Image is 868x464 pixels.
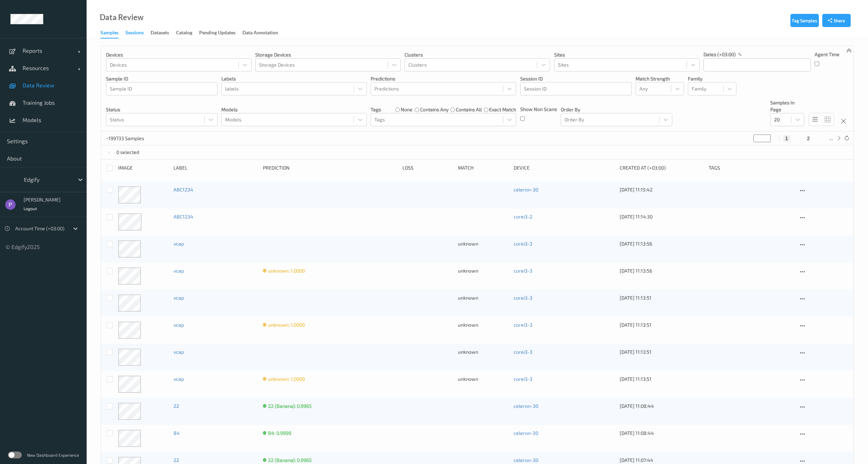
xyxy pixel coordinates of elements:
[561,106,672,113] p: Order By
[709,164,793,172] div: Tags
[151,29,169,38] div: Datasets
[174,295,184,301] a: vcap
[106,135,158,142] p: ~199733 Samples
[688,75,736,82] p: Family
[620,294,704,301] div: [DATE] 11:13:51
[118,164,169,172] div: image
[174,457,179,463] a: 22
[100,14,143,21] div: Data Review
[176,28,199,38] a: Catalog
[458,164,508,172] div: Match
[174,187,193,192] a: ABC1234
[174,322,184,328] a: vcap
[458,267,508,274] div: unknown
[514,295,532,301] a: corei3-3
[242,29,278,38] div: Data Annotation
[174,164,258,172] div: Label
[106,75,218,82] p: Sample ID
[401,106,413,113] label: none
[620,457,704,464] div: [DATE] 11:07:44
[458,349,508,355] div: unknown
[620,376,704,383] div: [DATE] 11:13:51
[174,349,184,355] a: vcap
[827,135,835,141] button: ...
[268,403,312,410] div: 22 (Banana): 0.9965
[402,164,453,172] div: Loss
[620,267,704,274] div: [DATE] 11:13:56
[815,51,840,58] p: Agent Time
[268,321,305,328] div: unknown: 1.0000
[514,376,532,382] a: corei3-3
[100,29,118,38] div: Samples
[620,349,704,355] div: [DATE] 11:13:51
[174,268,184,274] a: vcap
[174,403,179,409] a: 22
[458,240,508,247] div: unknown
[514,349,532,355] a: corei3-3
[514,241,532,247] a: corei3-3
[703,51,736,58] p: dates (+03:00)
[458,294,508,301] div: unknown
[268,430,291,437] div: 84: 0.9999
[100,28,125,38] a: Samples
[116,149,139,156] p: 0 selected
[174,214,193,220] a: ABC1234
[268,267,305,274] div: unknown: 1.0000
[514,187,538,192] a: celeron-30
[199,29,236,38] div: Pending Updates
[489,106,516,113] label: exact match
[458,376,508,383] div: unknown
[770,99,804,113] p: Samples In Page
[514,430,538,436] a: celeron-30
[125,29,144,38] div: Sessions
[620,403,704,410] div: [DATE] 11:08:44
[620,213,704,220] div: [DATE] 11:14:30
[514,403,538,409] a: celeron-30
[255,51,401,58] p: Storage Devices
[263,164,398,172] div: Prediction
[405,51,550,58] p: Clusters
[636,75,684,82] p: Match Strength
[514,214,532,220] a: corei3-2
[790,14,819,27] button: Tag Samples
[371,75,516,82] p: Predictions
[620,164,704,172] div: Created At (+03:00)
[458,321,508,328] div: unknown
[221,75,367,82] p: labels
[620,430,704,437] div: [DATE] 11:08:44
[620,321,704,328] div: [DATE] 11:13:51
[420,106,449,113] label: contains any
[514,164,615,172] div: Device
[514,322,532,328] a: corei3-3
[620,186,704,193] div: [DATE] 11:15:42
[174,241,184,247] a: vcap
[783,135,790,141] button: 1
[514,457,538,463] a: celeron-30
[268,376,305,383] div: unknown: 1.0000
[221,106,367,113] p: Models
[174,430,180,436] a: 84
[456,106,482,113] label: contains all
[520,106,557,113] p: Show Non Scans
[106,106,218,113] p: Status
[174,376,184,382] a: vcap
[125,28,151,38] a: Sessions
[805,135,812,141] button: 2
[176,29,192,38] div: Catalog
[268,457,312,464] div: 22 (Banana): 0.9965
[106,51,251,58] p: Devices
[371,106,381,113] p: Tags
[199,28,242,38] a: Pending Updates
[520,75,632,82] p: Session ID
[514,268,532,274] a: corei3-3
[554,51,700,58] p: Sites
[822,14,851,27] button: Share
[242,28,285,38] a: Data Annotation
[620,240,704,247] div: [DATE] 11:13:56
[151,28,176,38] a: Datasets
